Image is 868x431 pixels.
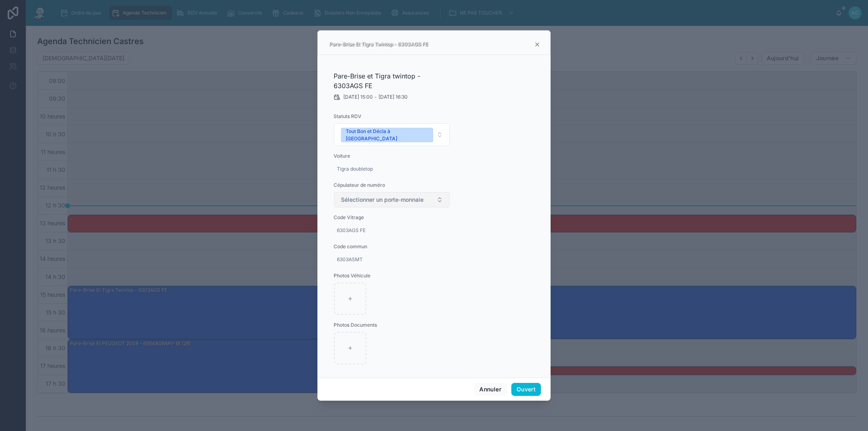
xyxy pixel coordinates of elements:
span: Tigra doubletop [337,166,447,172]
span: Code commun [334,243,450,250]
span: Sélectionner un porte-monnaie [341,196,423,204]
span: 6303AGS FE [337,227,447,234]
span: Photos Documents [334,322,450,328]
button: Ouvert [511,383,541,396]
span: [DATE] 16:30 [379,94,408,100]
button: Bouton de sélection [334,192,450,207]
span: Code Vitrage [334,214,450,221]
div: Tout Bon et Décla à [GEOGRAPHIC_DATA] [346,128,428,142]
h2: Pare-Brise et Tigra twintop - 6303AGS FE [334,71,450,91]
span: [DATE] 15:00 [343,94,373,100]
div: Pare-Brise et Tigra twintop - 6303AGS FE [328,40,429,48]
span: Photos Véhicule [334,273,450,279]
span: Voiture [334,153,450,159]
span: Statuts RDV [334,113,450,120]
span: 6303ASMT [337,256,447,263]
div: Pare-Brise et Tigra twintop - 6303AGS FE [328,40,429,48]
button: Annuler [474,383,506,396]
span: - [374,94,377,100]
button: Bouton de sélection [334,123,450,146]
span: Cépulateur de numéro [334,182,450,188]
